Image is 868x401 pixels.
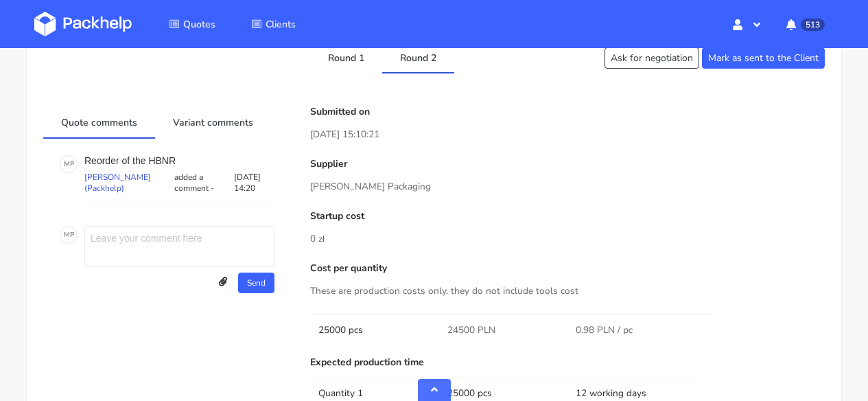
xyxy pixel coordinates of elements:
[310,106,825,117] p: Submitted on
[238,273,274,293] button: Send
[310,263,825,274] p: Cost per quantity
[605,47,699,69] button: Ask for negotiation
[152,12,232,36] a: Quotes
[576,323,633,337] span: 0.98 PLN / pc
[84,172,172,194] p: [PERSON_NAME] (Packhelp)
[310,127,825,142] p: [DATE] 15:10:21
[801,19,825,31] span: 513
[155,106,271,137] a: Variant comments
[310,284,825,299] p: These are production costs only, they do not include tools cost
[382,42,454,72] a: Round 2
[310,231,825,247] p: 0 zł
[64,226,70,244] span: M
[64,155,70,173] span: M
[183,18,215,31] span: Quotes
[310,42,382,72] a: Round 1
[775,12,834,36] button: 513
[84,155,274,166] p: Reorder of the HBNR
[235,12,312,36] a: Clients
[172,172,234,194] p: added a comment -
[310,357,825,368] p: Expected production time
[310,179,825,194] p: [PERSON_NAME] Packaging
[234,172,274,194] p: [DATE] 14:20
[310,314,439,345] td: 25000 pcs
[702,47,825,69] button: Mark as sent to the Client
[43,106,155,137] a: Quote comments
[310,211,825,222] p: Startup cost
[70,226,74,244] span: P
[34,12,132,36] img: Dashboard
[310,159,825,170] p: Supplier
[447,323,495,337] span: 24500 PLN
[266,18,296,31] span: Clients
[70,155,74,173] span: P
